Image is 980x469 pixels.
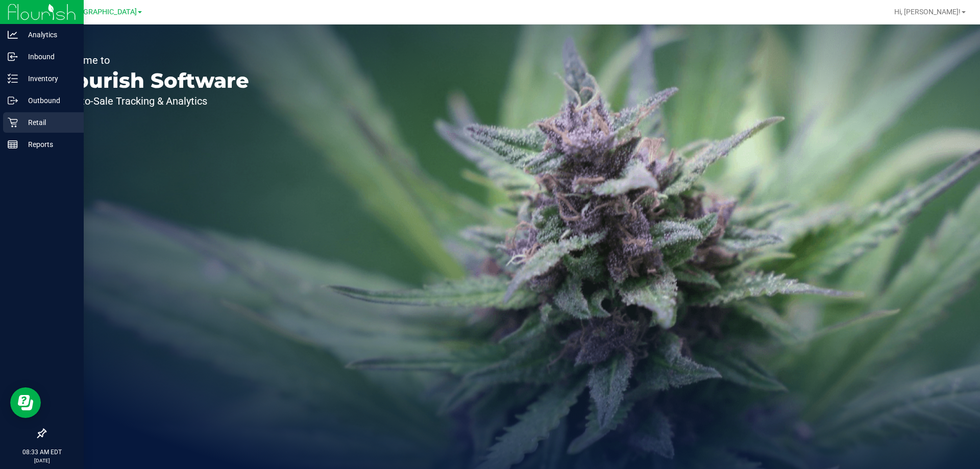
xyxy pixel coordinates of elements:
[8,139,18,150] inline-svg: Reports
[8,95,18,106] inline-svg: Outbound
[8,52,18,62] inline-svg: Inbound
[8,117,18,128] inline-svg: Retail
[8,30,18,40] inline-svg: Analytics
[55,55,249,65] p: Welcome to
[10,387,41,418] iframe: Resource center
[5,448,79,457] p: 08:33 AM EDT
[18,51,79,63] p: Inbound
[894,8,961,16] span: Hi, [PERSON_NAME]!
[67,8,137,16] span: [GEOGRAPHIC_DATA]
[18,138,79,151] p: Reports
[55,70,249,91] p: Flourish Software
[18,29,79,41] p: Analytics
[18,94,79,107] p: Outbound
[18,72,79,85] p: Inventory
[8,73,18,84] inline-svg: Inventory
[5,457,79,464] p: [DATE]
[55,96,249,106] p: Seed-to-Sale Tracking & Analytics
[18,116,79,129] p: Retail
